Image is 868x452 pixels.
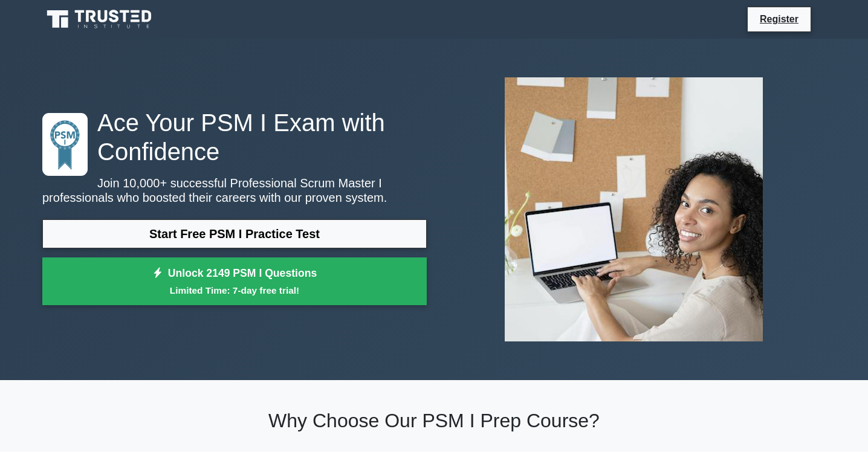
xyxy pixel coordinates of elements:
p: Join 10,000+ successful Professional Scrum Master I professionals who boosted their careers with ... [42,176,427,205]
h1: Ace Your PSM I Exam with Confidence [42,108,427,166]
a: Unlock 2149 PSM I QuestionsLimited Time: 7-day free trial! [42,257,427,306]
a: Register [753,11,806,27]
a: Start Free PSM I Practice Test [42,219,427,248]
small: Limited Time: 7-day free trial! [57,283,412,297]
h2: Why Choose Our PSM I Prep Course? [42,409,826,432]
